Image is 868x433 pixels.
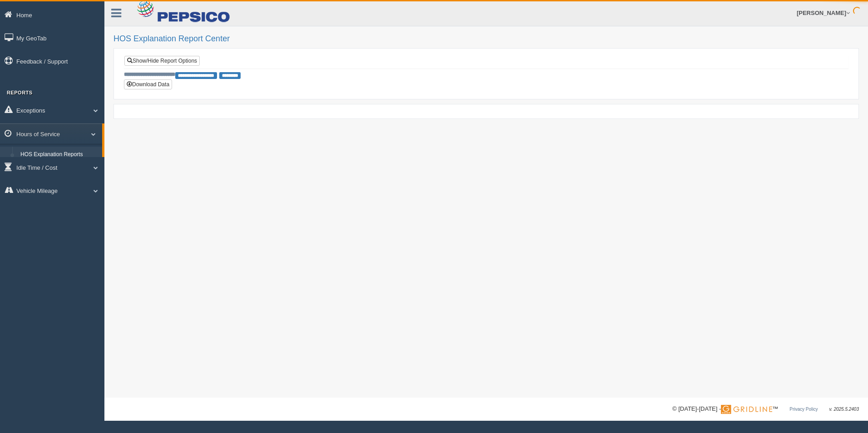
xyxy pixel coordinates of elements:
[16,147,102,163] a: HOS Explanation Reports
[113,34,859,44] h2: HOS Explanation Report Center
[672,404,859,414] div: © [DATE]-[DATE] - ™
[721,405,772,414] img: Gridline
[124,79,172,89] button: Download Data
[789,407,818,412] a: Privacy Policy
[829,407,859,412] span: v. 2025.5.2403
[124,56,200,66] a: Show/Hide Report Options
